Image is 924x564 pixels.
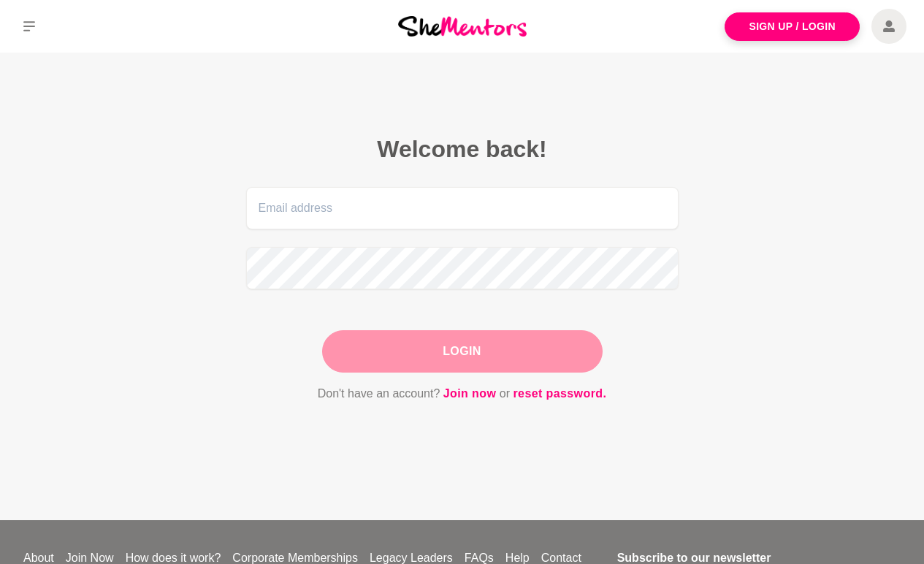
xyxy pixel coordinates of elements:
[246,187,679,229] input: Email address
[246,384,679,403] p: Don't have an account? or
[246,134,679,164] h2: Welcome back!
[398,16,527,36] img: She Mentors Logo
[513,384,606,403] a: reset password.
[725,12,860,41] a: Sign Up / Login
[443,384,497,403] a: Join now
